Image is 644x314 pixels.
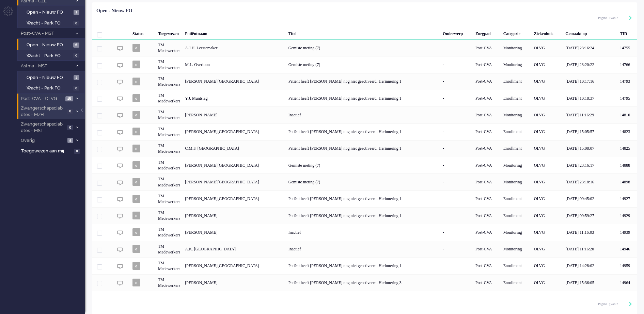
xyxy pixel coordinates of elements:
[532,56,563,73] div: OLVG
[501,56,532,73] div: Monitoring
[440,73,473,90] div: -
[563,26,617,39] div: Gemaakt op
[440,106,473,123] div: -
[501,90,532,106] div: Enrollment
[130,26,156,39] div: Status
[132,111,140,119] span: o
[20,96,63,102] span: Post-CVA - OLVG
[20,30,73,37] span: Post-CVA - MST
[92,207,637,224] div: 14929
[156,90,183,106] div: TM Medewerkers
[183,73,286,90] div: [PERSON_NAME][GEOGRAPHIC_DATA]
[27,85,72,92] span: Wacht - Park FO
[532,140,563,157] div: OLVG
[563,241,617,258] div: [DATE] 11:16:20
[74,10,79,15] span: 2
[501,258,532,274] div: Enrollment
[440,173,473,190] div: -
[92,73,637,90] div: 14793
[132,145,140,152] span: o
[473,274,501,291] div: Post-CVA
[27,9,72,16] span: Open - Nieuw FO
[117,163,123,169] img: ic_chat_grey.svg
[20,63,73,69] span: Astma - MST
[132,161,140,169] span: o
[183,258,286,274] div: [PERSON_NAME][GEOGRAPHIC_DATA]
[501,140,532,157] div: Enrollment
[92,191,637,207] div: 14927
[617,191,637,207] div: 14927
[117,63,123,68] img: ic_chat_grey.svg
[156,258,183,274] div: TM Medewerkers
[440,241,473,258] div: -
[563,207,617,224] div: [DATE] 09:59:27
[473,56,501,73] div: Post-CVA
[617,207,637,224] div: 14929
[563,274,617,291] div: [DATE] 15:36:05
[473,191,501,207] div: Post-CVA
[286,123,440,140] div: Patiënt heeft [PERSON_NAME] nog niet geactiveerd. Herinnering 1
[286,106,440,123] div: Inactief
[563,106,617,123] div: [DATE] 11:16:29
[92,258,637,274] div: 14959
[65,96,73,101] span: 18
[617,123,637,140] div: 14823
[473,123,501,140] div: Post-CVA
[27,20,72,27] span: Wacht - Park FO
[92,224,637,241] div: 14939
[92,157,637,173] div: 14888
[440,191,473,207] div: -
[117,280,123,286] img: ic_chat_grey.svg
[20,8,84,16] a: Open - Nieuw FO 2
[132,212,140,219] span: o
[617,90,637,106] div: 14795
[286,73,440,90] div: Patiënt heeft [PERSON_NAME] nog niet geactiveerd. Herinnering 1
[67,138,73,143] span: 5
[617,157,637,173] div: 14888
[132,61,140,68] span: o
[532,207,563,224] div: OLVG
[183,39,286,56] div: A.J.H. Leestemaker
[132,279,140,286] span: o
[563,224,617,241] div: [DATE] 11:16:03
[67,109,73,114] span: 0
[501,39,532,56] div: Monitoring
[132,128,140,135] span: o
[617,224,637,241] div: 14939
[286,258,440,274] div: Patiënt heeft [PERSON_NAME] nog niet geactiveerd. Herinnering 1
[617,39,637,56] div: 14755
[132,78,140,85] span: o
[132,262,140,270] span: o
[473,90,501,106] div: Post-CVA
[532,123,563,140] div: OLVG
[501,73,532,90] div: Enrollment
[156,56,183,73] div: TM Medewerkers
[20,41,84,48] a: Open - Nieuw FO 6
[20,121,65,134] span: Zwangerschapsdiabetes - MST
[473,39,501,56] div: Post-CVA
[156,157,183,173] div: TM Medewerkers
[117,130,123,135] img: ic_chat_grey.svg
[286,224,440,241] div: Inactief
[532,26,563,39] div: Ziekenhuis
[617,258,637,274] div: 14959
[117,230,123,236] img: ic_chat_grey.svg
[117,213,123,219] img: ic_chat_grey.svg
[286,39,440,56] div: Gemiste meting (7)
[440,26,473,39] div: Onderwerp
[183,140,286,157] div: C.M.F. [GEOGRAPHIC_DATA]
[473,224,501,241] div: Post-CVA
[156,274,183,291] div: TM Medewerkers
[27,75,72,81] span: Open - Nieuw FO
[156,207,183,224] div: TM Medewerkers
[156,140,183,157] div: TM Medewerkers
[132,245,140,253] span: o
[473,173,501,190] div: Post-CVA
[598,13,632,23] div: Pagination
[440,258,473,274] div: -
[617,274,637,291] div: 14964
[27,42,72,48] span: Open - Nieuw FO
[532,73,563,90] div: OLVG
[183,106,286,123] div: [PERSON_NAME]
[74,75,79,80] span: 2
